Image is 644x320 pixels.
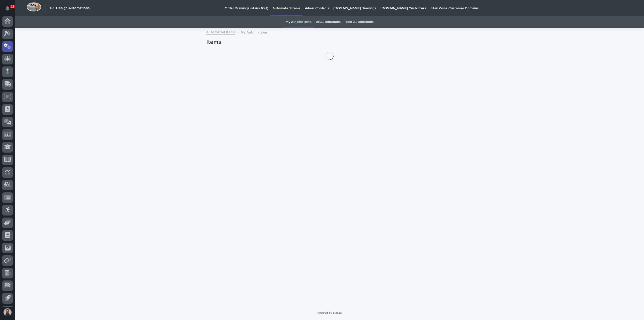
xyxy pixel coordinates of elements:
img: Workspace Logo [26,2,41,12]
a: All Automations [316,16,341,28]
a: Automated Items [206,29,235,35]
button: users-avatar [2,307,13,317]
h1: Items [206,39,453,46]
a: Test Automations [345,16,374,28]
p: 18 [11,5,14,8]
p: My Automations [241,29,268,35]
a: My Automations [286,16,311,28]
button: Notifications [2,3,13,14]
a: Powered By Stacker [317,311,342,314]
h2: 03. Design Automations [50,6,90,10]
div: Notifications18 [6,6,13,14]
